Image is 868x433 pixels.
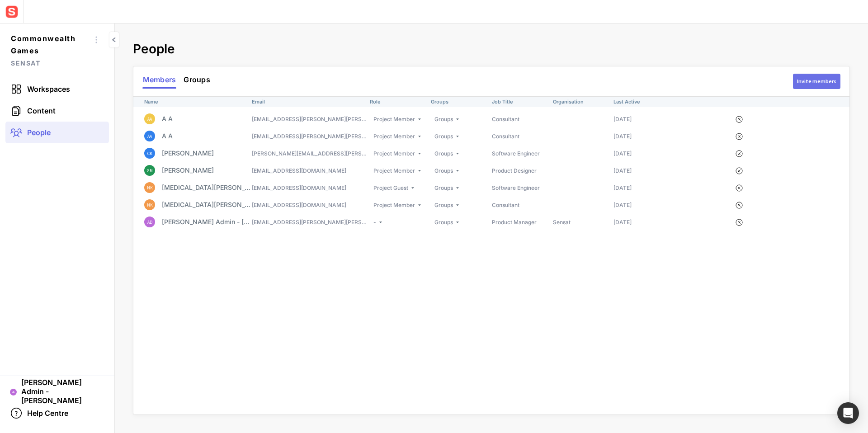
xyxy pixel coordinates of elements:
[184,74,211,85] span: Groups
[491,197,552,214] td: Consultant
[5,402,109,424] a: Help Centre
[613,111,731,128] td: [DATE]
[4,4,20,20] img: sensat
[370,198,427,213] div: Project Member
[251,179,369,197] td: [EMAIL_ADDRESS][DOMAIN_NAME]
[162,148,251,158] p: [PERSON_NAME]
[430,96,491,107] th: Groups
[370,146,427,161] div: Project Member
[797,79,836,84] div: Invite members
[21,378,104,405] span: [PERSON_NAME] Admin - [PERSON_NAME]
[613,214,731,231] td: [DATE]
[162,200,251,209] p: [MEDICAL_DATA][PERSON_NAME]
[162,114,251,123] p: A A
[613,96,731,107] th: Last Active
[613,162,731,179] td: [DATE]
[251,145,369,162] td: [PERSON_NAME][EMAIL_ADDRESS][PERSON_NAME][PERSON_NAME][DOMAIN_NAME]
[11,57,89,69] span: Sensat
[133,42,850,57] h2: People
[5,78,109,100] a: Workspaces
[142,74,176,85] span: Members
[162,217,251,226] p: [PERSON_NAME] Admin - [PERSON_NAME]
[613,197,731,214] td: [DATE]
[147,202,153,207] text: NK
[27,85,70,94] span: Workspaces
[491,128,552,145] td: Consultant
[370,129,427,144] div: Project Member
[147,168,153,173] text: GM
[251,197,369,214] td: [EMAIL_ADDRESS][DOMAIN_NAME]
[491,179,552,197] td: Software Engineer
[431,215,465,230] div: Groups
[613,145,731,162] td: [DATE]
[5,122,109,143] a: People
[793,74,840,89] button: Invite members
[491,111,552,128] td: Consultant
[147,116,152,122] text: AA
[5,100,109,122] a: Content
[147,151,152,156] text: CK
[251,96,369,107] th: Email
[491,145,552,162] td: Software Engineer
[613,179,731,197] td: [DATE]
[431,163,465,179] div: Groups
[27,409,68,418] span: Help Centre
[162,165,251,175] p: [PERSON_NAME]
[133,96,251,107] th: Name
[552,96,613,107] th: Organisation
[431,198,465,213] div: Groups
[431,129,465,144] div: Groups
[370,215,388,230] div: -
[431,146,465,161] div: Groups
[251,128,369,145] td: [EMAIL_ADDRESS][PERSON_NAME][PERSON_NAME][DOMAIN_NAME]
[162,183,251,192] p: [MEDICAL_DATA][PERSON_NAME]
[491,162,552,179] td: Product Designer
[431,180,465,196] div: Groups
[147,133,152,139] text: AA
[27,106,56,115] span: Content
[147,185,153,190] text: NK
[491,96,552,107] th: Job Title
[552,214,613,231] td: Sensat
[431,112,465,127] div: Groups
[370,180,420,196] div: Project Guest
[251,111,369,128] td: [EMAIL_ADDRESS][PERSON_NAME][PERSON_NAME][DOMAIN_NAME]
[370,163,427,179] div: Project Member
[251,162,369,179] td: [EMAIL_ADDRESS][DOMAIN_NAME]
[11,33,89,57] span: Commonwealth Games
[147,219,152,225] text: AD
[369,96,430,107] th: Role
[837,402,859,424] div: Open Intercom Messenger
[162,131,251,141] p: A A
[613,128,731,145] td: [DATE]
[12,391,15,394] text: AD
[27,128,51,137] span: People
[491,214,552,231] td: Product Manager
[370,112,427,127] div: Project Member
[251,214,369,231] td: [EMAIL_ADDRESS][PERSON_NAME][PERSON_NAME][DOMAIN_NAME]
